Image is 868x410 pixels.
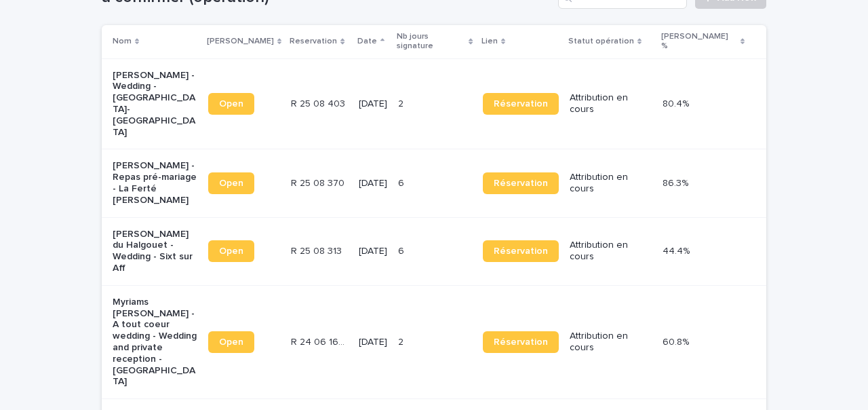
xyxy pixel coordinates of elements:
span: Open [219,337,243,347]
p: Lien [481,34,498,49]
a: Open [208,331,254,353]
p: R 24 06 1614 [291,334,351,348]
span: Open [219,179,243,188]
p: 80.4% [663,96,692,110]
p: R 25 08 370 [291,175,347,189]
p: Attribution en cours [570,240,652,263]
a: Open [208,240,254,262]
p: Attribution en cours [570,331,652,354]
p: Date [357,34,377,49]
span: Open [219,99,243,109]
p: Reservation [290,34,337,49]
p: [PERSON_NAME] - Repas pré-mariage - La Ferté [PERSON_NAME] [113,160,197,206]
p: [PERSON_NAME] [207,34,274,49]
p: 86.3% [663,175,691,189]
p: R 25 08 313 [291,243,344,257]
p: [PERSON_NAME] - Wedding - [GEOGRAPHIC_DATA]-[GEOGRAPHIC_DATA] [113,70,197,138]
p: [PERSON_NAME] % [661,29,736,54]
p: 6 [398,243,407,257]
p: 6 [398,175,407,189]
span: Réservation [494,99,548,109]
p: Nom [113,34,132,49]
tr: Myriams [PERSON_NAME] - A tout coeur wedding - Wedding and private reception - [GEOGRAPHIC_DATA]O... [102,285,766,398]
p: 60.8% [663,334,692,348]
span: Réservation [494,179,548,188]
p: [DATE] [359,178,387,189]
p: Nb jours signature [397,29,465,54]
span: Open [219,246,243,256]
span: Réservation [494,337,548,347]
a: Open [208,172,254,194]
a: Open [208,93,254,115]
p: [PERSON_NAME] du Halgouet - Wedding - Sixt sur Aff [113,229,197,274]
tr: [PERSON_NAME] - Wedding - [GEOGRAPHIC_DATA]-[GEOGRAPHIC_DATA]OpenR 25 08 403R 25 08 403 [DATE]22 ... [102,58,766,149]
tr: [PERSON_NAME] - Repas pré-mariage - La Ferté [PERSON_NAME]OpenR 25 08 370R 25 08 370 [DATE]66 Rés... [102,149,766,217]
p: Myriams [PERSON_NAME] - A tout coeur wedding - Wedding and private reception - [GEOGRAPHIC_DATA] [113,297,197,388]
tr: [PERSON_NAME] du Halgouet - Wedding - Sixt sur AffOpenR 25 08 313R 25 08 313 [DATE]66 Réservation... [102,217,766,285]
p: R 25 08 403 [291,96,348,110]
p: [DATE] [359,246,387,257]
p: 2 [398,96,406,110]
span: Réservation [494,246,548,256]
a: Réservation [483,240,559,262]
a: Réservation [483,172,559,194]
p: Statut opération [568,34,634,49]
p: [DATE] [359,98,387,110]
a: Réservation [483,93,559,115]
a: Réservation [483,331,559,353]
p: [DATE] [359,337,387,348]
p: Attribution en cours [570,172,652,195]
p: 2 [398,334,406,348]
p: 44.4% [663,243,692,257]
p: Attribution en cours [570,92,652,115]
